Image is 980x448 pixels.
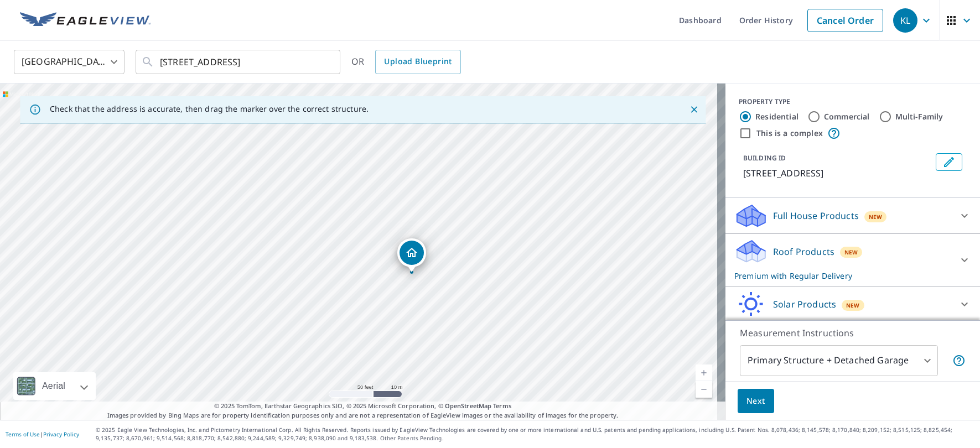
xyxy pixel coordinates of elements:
input: Search by address or latitude-longitude [160,46,318,77]
p: BUILDING ID [743,153,786,163]
label: Multi-Family [895,111,943,122]
div: PROPERTY TYPE [739,97,967,107]
div: Aerial [39,372,69,400]
span: Next [746,394,765,408]
label: Residential [755,111,798,122]
div: Solar ProductsNew [734,291,971,317]
p: Measurement Instructions [740,326,966,340]
span: New [844,248,858,257]
label: This is a complex [756,128,823,139]
a: OpenStreetMap [445,402,491,410]
a: Terms of Use [6,430,40,438]
div: [GEOGRAPHIC_DATA] [14,46,125,77]
p: Solar Products [773,298,836,311]
span: © 2025 TomTom, Earthstar Geographics SIO, © 2025 Microsoft Corporation, © [214,402,511,411]
a: Terms [493,402,511,410]
label: Commercial [824,111,870,122]
img: EV Logo [20,12,151,29]
a: Current Level 19, Zoom Out [696,381,712,398]
button: Edit building 1 [936,153,962,171]
div: Primary Structure + Detached Garage [740,345,938,376]
p: Premium with Regular Delivery [734,270,951,282]
a: Current Level 19, Zoom In [696,364,712,381]
div: Dropped pin, building 1, Residential property, 1216 LAKEWOOD DR VANCOUVER BC V5L4M4 [397,238,426,273]
span: New [846,301,860,310]
span: Your report will include the primary structure and a detached garage if one exists. [952,354,966,367]
button: Close [687,102,701,117]
a: Upload Blueprint [375,50,460,74]
div: Roof ProductsNewPremium with Regular Delivery [734,238,971,282]
p: Check that the address is accurate, then drag the marker over the correct structure. [50,104,369,114]
p: | [6,431,79,437]
span: Upload Blueprint [384,55,452,69]
p: Full House Products [773,209,859,222]
p: Roof Products [773,245,834,258]
p: © 2025 Eagle View Technologies, Inc. and Pictometry International Corp. All Rights Reserved. Repo... [96,426,974,442]
p: [STREET_ADDRESS] [743,166,931,180]
div: Aerial [13,372,96,400]
div: KL [893,8,917,33]
a: Privacy Policy [43,430,79,438]
div: Full House ProductsNew [734,202,971,229]
span: New [869,212,883,221]
a: Cancel Order [807,9,883,32]
button: Next [738,389,774,414]
div: OR [351,50,461,74]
